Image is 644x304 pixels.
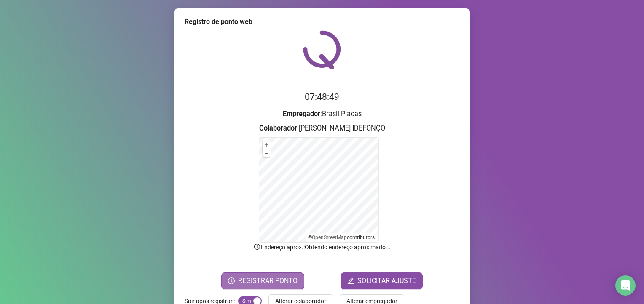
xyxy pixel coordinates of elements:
[185,17,459,27] div: Registro de ponto web
[357,276,416,286] span: SOLICITAR AJUSTE
[185,109,459,120] h3: : Brasil Placas
[185,243,459,252] p: Endereço aprox. : Obtendo endereço aproximado...
[263,141,271,149] button: +
[347,277,354,284] span: edit
[185,123,459,134] h3: : [PERSON_NAME] IDEFONÇO
[308,235,376,240] li: © contributors.
[283,110,320,118] strong: Empregador
[228,277,235,284] span: clock-circle
[341,272,423,289] button: editSOLICITAR AJUSTE
[238,276,298,286] span: REGISTRAR PONTO
[615,275,636,296] div: Open Intercom Messenger
[221,272,304,289] button: REGISTRAR PONTO
[263,149,271,157] button: –
[312,235,347,240] a: OpenStreetMap
[305,92,339,102] time: 07:48:49
[253,243,261,251] span: info-circle
[303,30,341,69] img: QRPoint
[259,124,297,132] strong: Colaborador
